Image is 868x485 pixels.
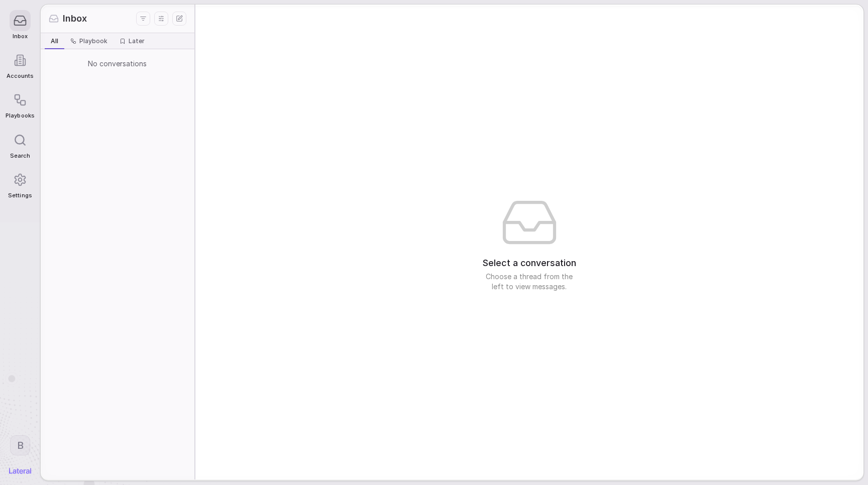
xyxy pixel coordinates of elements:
[479,272,580,292] span: Choose a thread from the left to view messages.
[8,192,32,199] span: Settings
[63,12,87,25] span: Inbox
[6,84,34,124] a: Playbooks
[17,439,24,452] span: B
[129,37,145,45] span: Later
[172,12,186,26] button: New thread
[7,73,34,79] span: Accounts
[136,12,150,26] button: Filters
[9,468,31,474] img: Lateral
[6,164,34,204] a: Settings
[6,5,34,45] a: Inbox
[6,112,34,119] span: Playbooks
[13,33,28,40] span: Inbox
[79,37,107,45] span: Playbook
[88,59,147,69] span: No conversations
[51,37,58,45] span: All
[483,257,576,270] span: Select a conversation
[154,12,168,26] button: Display settings
[6,45,34,84] a: Accounts
[10,153,30,159] span: Search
